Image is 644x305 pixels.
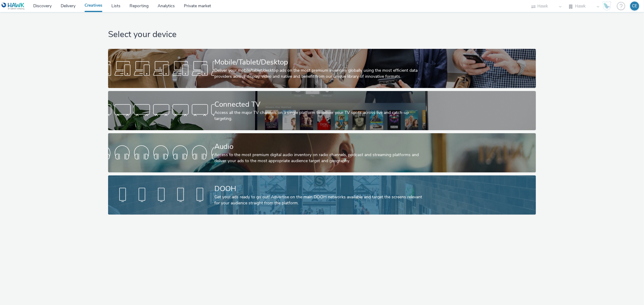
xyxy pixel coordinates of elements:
a: DOOHGet your ads ready to go out! Advertise on the main DOOH networks available and target the sc... [108,175,536,215]
img: Hawk Academy [602,1,611,11]
img: undefined Logo [2,2,25,10]
a: Mobile/Tablet/DesktopDeliver your mobile/tablet/desktop ads on the most premium inventory globall... [108,49,536,88]
h1: Select your device [108,29,536,40]
div: Audio [214,141,427,152]
div: DOOH [214,184,427,194]
a: Connected TVAccess all the major TV channels on a single platform to deliver your TV spots across... [108,91,536,130]
div: Deliver your mobile/tablet/desktop ads on the most premium inventory globally using the most effi... [214,68,427,80]
div: Connected TV [214,99,427,110]
a: AudioAccess to the most premium digital audio inventory on radio channels, podcast and streaming ... [108,133,536,172]
a: Hawk Academy [602,1,614,11]
div: Access to the most premium digital audio inventory on radio channels, podcast and streaming platf... [214,152,427,164]
div: CE [632,2,637,11]
div: Access all the major TV channels on a single platform to deliver your TV spots across live and ca... [214,110,427,122]
div: Mobile/Tablet/Desktop [214,57,427,68]
div: Get your ads ready to go out! Advertise on the main DOOH networks available and target the screen... [214,194,427,206]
